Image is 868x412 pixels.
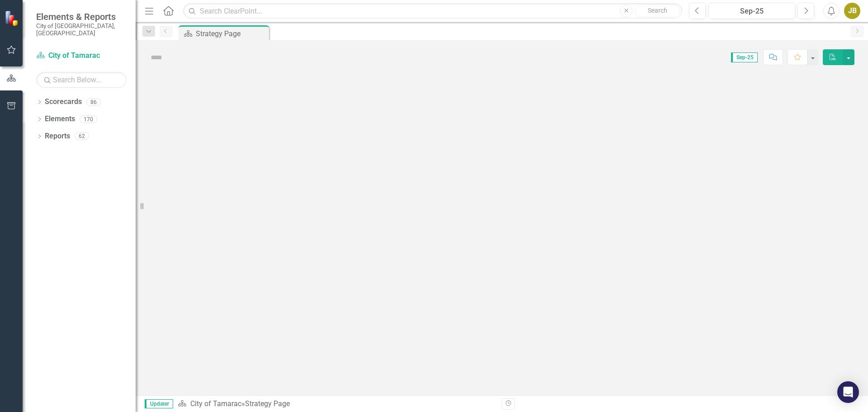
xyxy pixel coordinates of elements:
div: Strategy Page [245,399,290,408]
div: Sep-25 [712,6,792,17]
a: Reports [45,131,70,142]
input: Search ClearPoint... [183,3,682,19]
div: Open Intercom Messenger [837,381,859,403]
span: Updater [145,399,173,408]
a: Elements [45,114,75,124]
a: City of Tamarac [190,399,241,408]
button: Search [635,5,680,17]
div: 86 [86,98,101,106]
button: Sep-25 [708,3,795,19]
img: ClearPoint Strategy [5,10,21,26]
div: » [178,399,495,409]
img: Not Defined [149,50,164,65]
span: Sep-25 [731,52,758,62]
small: City of [GEOGRAPHIC_DATA], [GEOGRAPHIC_DATA] [36,22,127,37]
div: 62 [75,133,89,140]
div: 170 [80,115,97,123]
a: Scorecards [45,97,82,107]
span: Search [648,7,667,14]
span: Elements & Reports [36,11,127,22]
a: City of Tamarac [36,51,127,61]
input: Search Below... [36,72,127,88]
button: JB [844,3,860,19]
div: Strategy Page [196,28,267,39]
